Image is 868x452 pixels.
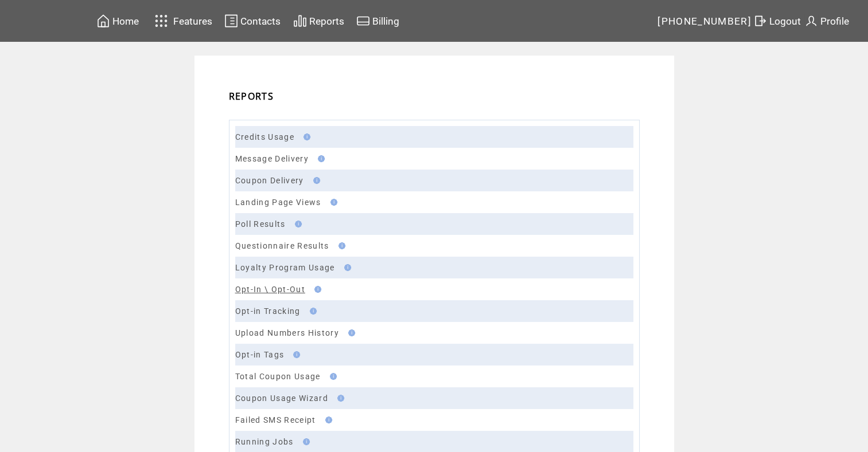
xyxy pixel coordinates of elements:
[151,11,172,30] img: features.svg
[293,14,307,28] img: chart.svg
[299,438,310,445] img: help.gif
[235,132,294,142] a: Credits Usage
[150,10,215,32] a: Features
[235,328,339,337] a: Upload Numbers History
[314,155,325,162] img: help.gif
[322,416,332,423] img: help.gif
[311,286,321,293] img: help.gif
[309,15,344,27] span: Reports
[820,15,849,27] span: Profile
[372,15,399,27] span: Billing
[235,154,309,163] a: Message Delivery
[310,177,320,184] img: help.gif
[235,394,328,403] a: Coupon Usage Wizard
[804,14,818,28] img: profile.svg
[753,14,767,28] img: exit.svg
[224,14,238,28] img: contacts.svg
[235,372,321,381] a: Total Coupon Usage
[235,219,286,229] a: Poll Results
[235,241,329,250] a: Questionnaire Results
[235,415,316,425] a: Failed SMS Receipt
[235,176,304,185] a: Coupon Delivery
[803,12,851,30] a: Profile
[326,373,337,380] img: help.gif
[341,264,351,271] img: help.gif
[657,15,752,27] span: [PHONE_NUMBER]
[356,14,370,28] img: creidtcard.svg
[306,308,317,315] img: help.gif
[229,90,274,103] span: REPORTS
[235,263,335,272] a: Loyalty Program Usage
[173,15,212,27] span: Features
[235,198,321,207] a: Landing Page Views
[235,437,294,446] a: Running Jobs
[235,306,301,316] a: Opt-in Tracking
[752,12,803,30] a: Logout
[355,12,401,30] a: Billing
[112,15,139,27] span: Home
[327,199,337,206] img: help.gif
[240,15,281,27] span: Contacts
[95,12,141,30] a: Home
[291,221,302,227] img: help.gif
[235,285,305,294] a: Opt-In \ Opt-Out
[291,12,346,30] a: Reports
[235,350,285,359] a: Opt-in Tags
[96,14,110,28] img: home.svg
[290,351,300,358] img: help.gif
[335,242,345,249] img: help.gif
[334,395,344,402] img: help.gif
[345,329,355,336] img: help.gif
[300,133,310,140] img: help.gif
[769,15,801,27] span: Logout
[223,12,282,30] a: Contacts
